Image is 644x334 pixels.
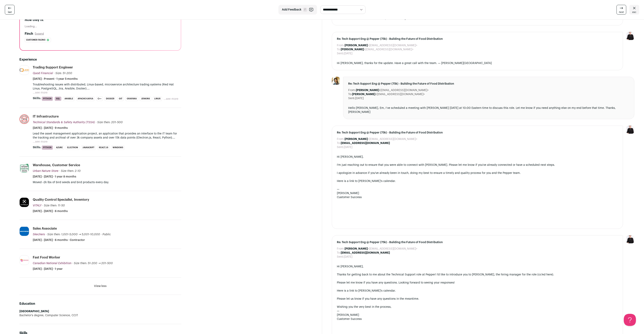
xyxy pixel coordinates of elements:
[352,93,375,96] b: [PERSON_NAME]
[19,310,49,313] strong: [GEOGRAPHIC_DATA]
[337,187,618,191] div: —
[33,96,41,100] span: Skills:
[337,141,341,145] dt: To:
[33,132,181,140] p: Lead the asset management application project, an application that provides an interface to the I...
[303,8,307,12] span: F
[337,265,618,269] div: Hi [PERSON_NAME],
[337,145,344,149] dt: Sent:
[337,131,618,135] span: Re: Tech Support Eng @ Pepper (75k) - Building the Future of Food Distribution
[33,65,73,70] div: Trading Support Engineer
[101,232,102,236] span: ·
[33,163,80,167] div: Warehouse, Customer Service
[63,97,75,101] li: Ansible
[20,198,29,207] img: 6f7ee1e29216236e6eafaa38d1bd6e66094d86d70db429615e8db7d7a3d2c770.jpg
[337,317,618,321] div: Customer Success
[344,145,352,149] dd: [DATE]
[356,89,379,92] b: [PERSON_NAME]
[356,88,429,92] dd: <[EMAIL_ADDRESS][DOMAIN_NAME]>
[105,97,116,101] li: Docker
[33,121,95,124] span: Technical Standards & Safety Authority (TSSA)
[352,92,425,96] dd: <[EMAIL_ADDRESS][DOMAIN_NAME]>
[348,88,356,92] dt: From:
[153,97,162,101] li: Linux
[626,32,634,40] img: 9240684-medium_jpg
[55,97,61,101] li: SQL
[345,44,368,47] b: [PERSON_NAME]
[33,238,85,242] span: [DATE] - [DATE] · 6 months · Contractor
[140,97,151,101] li: Jenkins
[337,163,618,167] div: I'm just reaching out to ensure that you were able to connect with [PERSON_NAME]. Please let me k...
[278,5,317,15] button: Add Feedback F
[337,309,618,313] div: —
[94,284,107,288] button: View less
[33,175,76,179] span: [DATE] - [DATE] · 1 year 8 months
[8,11,12,14] span: last
[337,247,345,251] dt: From:
[337,180,396,183] a: Here is a link to [PERSON_NAME]'s calendar.
[35,32,44,35] button: Expand
[337,171,618,175] div: I apologize in advance if you've already been in touch, doing my best to ensure a timely and qual...
[5,5,15,15] a: last
[33,197,89,202] div: Quality Control Specialist, Inventory
[629,5,639,15] a: esc
[337,195,618,199] div: Customer Success
[66,145,79,150] li: Electron
[341,48,364,51] b: [PERSON_NAME]
[337,137,345,141] dt: From:
[96,121,123,124] span: · Size then: 201-500
[33,72,53,75] span: Quod Financial
[33,255,60,260] div: Fast Food Worker
[25,18,176,22] h2: How they fit
[348,96,355,100] dt: Sent:
[341,251,390,254] b: [EMAIL_ADDRESS][DOMAIN_NAME]
[111,145,125,150] li: Windows
[337,251,341,255] dt: To:
[103,233,111,236] span: Public
[617,5,626,15] a: next
[125,97,138,101] li: Grafana
[337,155,618,159] div: Hi [PERSON_NAME],
[345,247,368,250] b: [PERSON_NAME]
[345,43,417,47] dd: <[EMAIL_ADDRESS][DOMAIN_NAME]>
[72,262,113,265] span: · Size then: 51-200 → 201-500
[348,82,629,86] span: Re: Tech Support Eng @ Pepper (75k) - Building the Future of Food Distribution
[26,38,45,42] span: Customer facing
[624,314,636,326] iframe: Help Scout Beacon - Open
[33,180,181,184] p: Moved ~2k lbs of bird seeds and bird products every day.
[25,25,176,28] div: Loading...
[619,11,624,14] span: next
[20,68,29,72] img: 058cf71d6f88e91a80e5173a79570d945a256a2b01edc473ed91d090510ebdd0.jpg
[332,77,340,85] img: 281e3230e04bf62b0493838d7fb0ed23c2f6b9c51535039b5eeb3f898c4485cb.jpg
[33,77,78,81] span: [DATE] - Present · 1 year 5 months
[341,47,413,51] dd: <[EMAIL_ADDRESS][DOMAIN_NAME]>
[76,97,95,101] li: Apache Kafka
[46,233,100,236] span: · Size then: 1,001-5,000 → 5,001-10,000
[348,106,629,114] div: Hello [PERSON_NAME], Em, I’ve scheduled a meeting with [PERSON_NAME] [DATE] at 10:00 Eastern time...
[33,170,58,172] span: Urban Nature Store
[33,114,59,119] div: IT Infrastructure
[632,11,636,14] span: esc
[341,142,390,145] b: [EMAIL_ADDRESS][DOMAIN_NAME]
[19,313,181,317] div: Bachelor's degree, Computer Science, CCIT
[345,138,368,141] b: [PERSON_NAME]
[33,145,41,149] span: Skills:
[33,204,41,207] span: VITALY
[33,209,68,213] span: [DATE] - [DATE] · 6 months
[337,255,344,259] dt: Sent:
[19,57,181,62] h2: Experience
[33,226,57,231] div: Sales Associate
[20,259,29,262] img: 2f610a17f9a38ec4e048ed8cf762e68a09f3dbfc1e9cedcbb38f3c19fb633a77.jpg
[20,163,29,172] img: 491cc52381990f6ece3a6364451b07118a28b34b9cdefcb4f9447882aa05fa92.jpg
[96,97,103,101] li: C++
[97,145,110,150] li: React.js
[337,47,341,51] dt: To:
[345,247,417,251] dd: <[EMAIL_ADDRESS][DOMAIN_NAME]>
[337,37,618,41] span: Re: Tech Support Eng @ Pepper (75k) - Building the Future of Food Distribution
[54,72,72,75] span: · Size: 51-200
[33,126,68,130] span: [DATE] - [DATE] · 9 months
[33,83,181,91] p: Troubleshooting issues with distributed, Linux-based, microservice architecture trading systems (...
[42,204,65,207] span: · Size then: 11-50
[345,137,417,141] dd: <[EMAIL_ADDRESS][DOMAIN_NAME]>
[337,61,618,65] div: Hi [PERSON_NAME], thanks for the update. Have a great call with the team. — [PERSON_NAME][GEOGRAP...
[337,240,618,244] span: Re: Tech Support Eng @ Pepper (75k) - Building the Future of Food Distribution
